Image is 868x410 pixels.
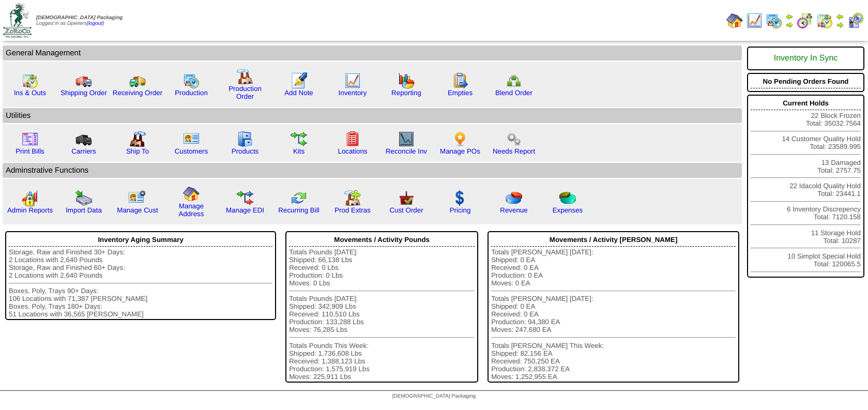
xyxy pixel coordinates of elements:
[278,206,319,214] a: Recurring Bill
[391,89,421,97] a: Reporting
[237,68,253,85] img: factory.gif
[836,12,844,21] img: arrowleft.gif
[766,12,782,29] img: calendarprod.gif
[3,45,742,60] td: General Management
[726,12,743,29] img: home.gif
[75,72,92,89] img: truck.gif
[495,89,532,97] a: Blend Order
[36,15,123,26] span: Logged in as Dpieters
[448,89,473,97] a: Empties
[293,147,304,155] a: Kits
[553,206,583,214] a: Expenses
[75,131,92,147] img: truck3.gif
[291,131,307,147] img: workflow.gif
[847,12,864,29] img: calendarcustomer.gif
[117,206,158,214] a: Manage Cust
[289,248,475,381] div: Totals Pounds [DATE]: Shipped: 66,138 Lbs Received: 0 Lbs Production: 0 Lbs Moves: 0 Lbs Totals P...
[491,233,736,247] div: Movements / Activity [PERSON_NAME]
[3,163,742,178] td: Adminstrative Functions
[785,12,794,21] img: arrowleft.gif
[751,75,861,88] div: No Pending Orders Found
[559,190,576,206] img: pie_chart2.png
[16,147,44,155] a: Print Bills
[452,190,468,206] img: dollar.gif
[3,108,742,123] td: Utilities
[75,190,92,206] img: import.gif
[14,89,46,97] a: Ins & Outs
[126,147,149,155] a: Ship To
[440,147,480,155] a: Manage POs
[183,72,200,89] img: calendarprod.gif
[183,186,200,202] img: home.gif
[3,3,32,38] img: zoroco-logo-small.webp
[22,190,38,206] img: graph2.png
[183,131,200,147] img: customers.gif
[836,21,844,29] img: arrowright.gif
[785,21,794,29] img: arrowright.gif
[500,206,527,214] a: Revenue
[129,131,146,147] img: factory2.gif
[452,131,468,147] img: po.png
[338,147,367,155] a: Locations
[344,190,361,206] img: prodextras.gif
[334,206,371,214] a: Prod Extras
[386,147,427,155] a: Reconcile Inv
[816,12,833,29] img: calendarinout.gif
[22,72,38,89] img: calendarinout.gif
[229,85,262,100] a: Production Order
[398,190,415,206] img: cust_order.png
[9,248,272,318] div: Storage, Raw and Finished 30+ Days: 2 Locations with 2,640 Pounds Storage, Raw and Finished 60+ D...
[237,131,253,147] img: cabinet.gif
[179,202,204,218] a: Manage Address
[71,147,96,155] a: Carriers
[36,15,123,21] span: [DEMOGRAPHIC_DATA] Packaging
[86,21,104,26] a: (logout)
[291,72,307,89] img: orders.gif
[493,147,535,155] a: Needs Report
[66,206,102,214] a: Import Data
[22,131,38,147] img: invoice2.gif
[751,97,861,110] div: Current Holds
[339,89,367,97] a: Inventory
[797,12,813,29] img: calendarblend.gif
[9,233,272,247] div: Inventory Aging Summary
[452,72,468,89] img: workorder.gif
[284,89,313,97] a: Add Note
[746,12,763,29] img: line_graph.gif
[751,49,861,68] div: Inventory In Sync
[7,206,53,214] a: Admin Reports
[398,131,415,147] img: line_graph2.gif
[289,233,475,247] div: Movements / Activity Pounds
[491,248,736,381] div: Totals [PERSON_NAME] [DATE]: Shipped: 0 EA Received: 0 EA Production: 0 EA Moves: 0 EA Totals [PE...
[506,131,522,147] img: workflow.png
[237,190,253,206] img: edi.gif
[450,206,471,214] a: Pricing
[747,95,864,278] div: 22 Block Frozen Total: 35032.7564 14 Customer Quality Hold Total: 23589.995 13 Damaged Total: 275...
[129,72,146,89] img: truck2.gif
[128,190,147,206] img: managecust.png
[389,206,423,214] a: Cust Order
[175,89,208,97] a: Production
[506,72,522,89] img: network.png
[392,393,476,399] span: [DEMOGRAPHIC_DATA] Packaging
[344,72,361,89] img: line_graph.gif
[344,131,361,147] img: locations.gif
[226,206,264,214] a: Manage EDI
[60,89,107,97] a: Shipping Order
[113,89,162,97] a: Receiving Order
[175,147,208,155] a: Customers
[506,190,522,206] img: pie_chart.png
[291,190,307,206] img: reconcile.gif
[398,72,415,89] img: graph.gif
[232,147,259,155] a: Products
